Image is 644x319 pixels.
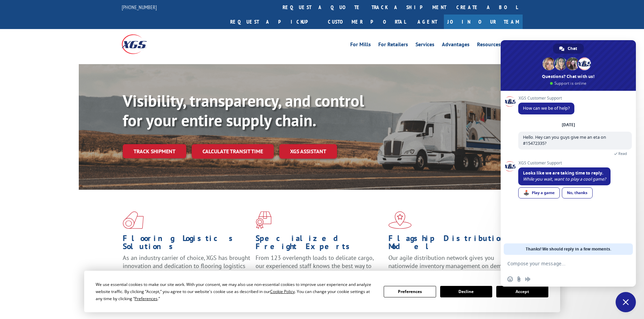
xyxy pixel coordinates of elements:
[516,276,522,282] span: Send a file
[523,190,529,195] span: 🕹️
[384,286,436,297] button: Preferences
[225,15,323,29] a: Request a pickup
[270,289,295,294] span: Cookie Policy
[84,271,560,312] div: Cookie Consent Prompt
[96,281,376,302] div: We use essential cookies to make our site work. With your consent, we may also use non-essential ...
[507,261,614,267] textarea: Compose your message...
[477,42,501,49] a: Resources
[526,243,611,255] span: Thanks! We should reply in a few moments.
[525,276,530,282] span: Audio message
[523,105,570,111] span: How can we be of help?
[518,187,560,198] div: Play a game
[192,144,274,159] a: Calculate transit time
[123,234,251,254] h1: Flooring Logistics Solutions
[411,15,444,29] a: Agent
[507,276,513,282] span: Insert an emoji
[122,4,157,10] a: [PHONE_NUMBER]
[256,234,383,254] h1: Specialized Freight Experts
[523,170,603,176] span: Looks like we are taking time to reply.
[523,134,606,146] span: Hello. Hey can you guys give me an eta on #15472335?
[496,286,548,297] button: Accept
[123,90,364,131] b: Visibility, transparency, and control for your entire supply chain.
[279,144,337,159] a: XGS ASSISTANT
[442,42,470,49] a: Advantages
[388,254,513,270] span: Our agile distribution network gives you nationwide inventory management on demand.
[135,296,158,301] span: Preferences
[256,254,383,284] p: From 123 overlength loads to delicate cargo, our experienced staff knows the best way to move you...
[415,42,434,49] a: Services
[350,42,371,49] a: For Mills
[562,187,593,198] div: No, thanks
[562,123,575,127] div: [DATE]
[378,42,408,49] a: For Retailers
[518,161,611,165] span: XGS Customer Support
[616,292,636,312] div: Close chat
[388,211,412,229] img: xgs-icon-flagship-distribution-model-red
[568,44,577,54] span: Chat
[523,176,606,182] span: While you wait, want to play a cool game?
[123,144,186,158] a: Track shipment
[123,254,250,278] span: As an industry carrier of choice, XGS has brought innovation and dedication to flooring logistics...
[553,44,584,54] div: Chat
[256,211,271,229] img: xgs-icon-focused-on-flooring-red
[323,15,411,29] a: Customer Portal
[123,211,144,229] img: xgs-icon-total-supply-chain-intelligence-red
[618,151,627,156] span: Read
[440,286,492,297] button: Decline
[518,96,574,101] span: XGS Customer Support
[444,15,523,29] a: Join Our Team
[388,234,516,254] h1: Flagship Distribution Model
